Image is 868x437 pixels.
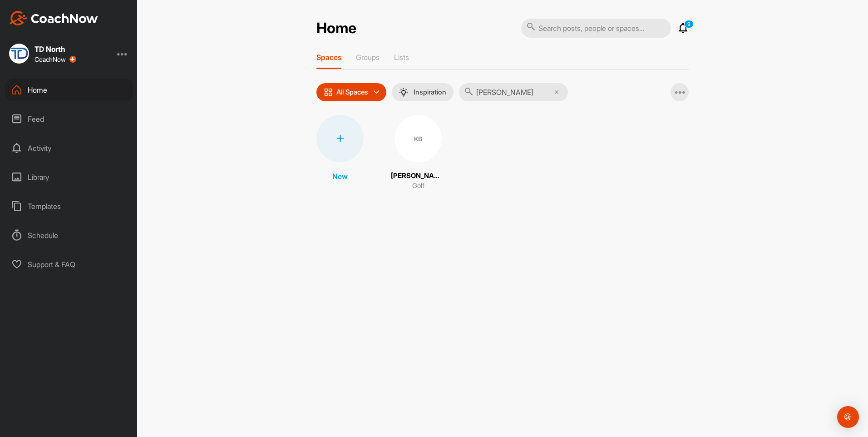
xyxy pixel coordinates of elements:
img: CoachNow [9,11,98,25]
p: Golf [412,181,424,191]
p: Inspiration [414,89,446,96]
img: icon [324,88,333,97]
div: Open Intercom Messenger [837,406,859,428]
div: Activity [5,137,133,159]
div: Feed [5,108,133,130]
img: menuIcon [399,88,408,97]
p: Groups [356,53,380,62]
h2: Home [316,20,356,37]
div: Library [5,166,133,189]
p: [PERSON_NAME] [391,171,445,181]
img: square_a2c626d8416b12200a2ebc46ed2e55fa.jpg [9,44,29,64]
div: Templates [5,195,133,218]
p: Lists [394,53,409,62]
div: Support & FAQ [5,253,133,276]
div: Home [5,79,133,101]
input: Search posts, people or spaces... [521,19,671,38]
div: Schedule [5,224,133,247]
input: Search... [459,83,568,101]
p: New [332,171,348,182]
p: Spaces [316,53,341,62]
div: CoachNow [35,56,76,63]
div: KB [395,115,442,162]
p: 9 [684,20,694,28]
div: TD North [35,45,76,53]
a: KB[PERSON_NAME]Golf [391,115,445,191]
p: All Spaces [336,89,368,96]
